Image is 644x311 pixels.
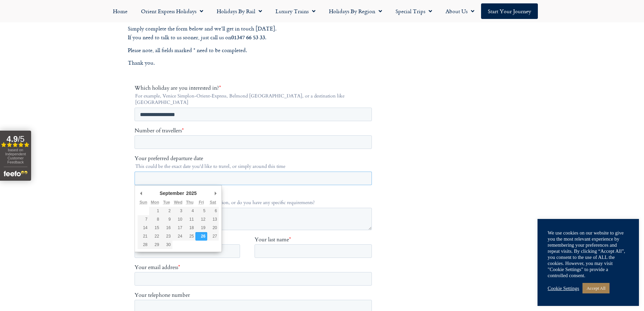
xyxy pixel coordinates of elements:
[106,3,134,19] a: Home
[582,283,610,293] a: Accept All
[134,3,210,19] a: Orient Express Holidays
[210,3,269,19] a: Holidays by Rail
[322,3,389,19] a: Holidays by Region
[439,3,481,19] a: About Us
[389,3,439,19] a: Special Trips
[481,3,538,19] a: Start your Journey
[128,59,381,67] p: Thank you.
[3,3,641,19] nav: Menu
[548,230,629,279] div: We use cookies on our website to give you the most relevant experience by remembering your prefer...
[231,33,265,41] strong: 01347 66 53 33
[128,46,381,55] p: Please note, all fields marked * need to be completed.
[548,285,579,291] a: Cookie Settings
[269,3,322,19] a: Luxury Trains
[128,24,381,42] p: Simply complete the form below and we’ll get in touch [DATE]. If you need to talk to us sooner, j...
